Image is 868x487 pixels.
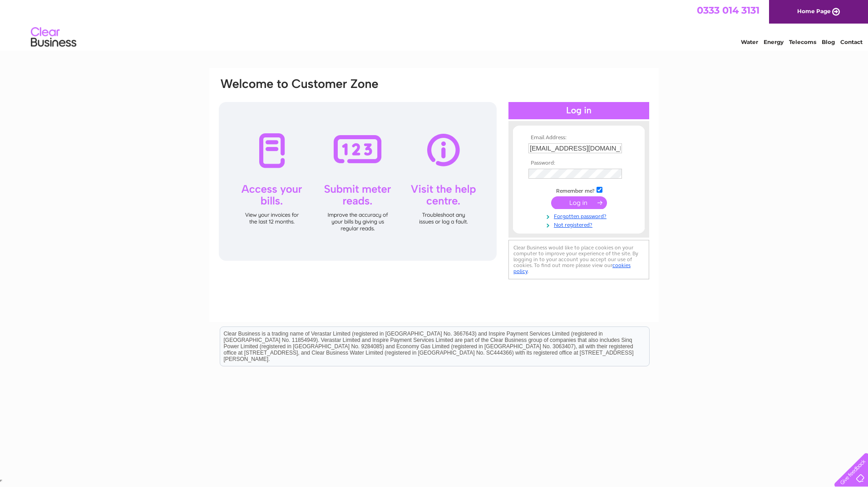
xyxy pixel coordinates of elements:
a: Forgotten password? [528,211,631,220]
img: logo.png [30,24,77,51]
a: Not registered? [528,220,631,229]
th: Password: [526,160,631,166]
a: 0333 014 3131 [697,5,759,16]
td: Remember me? [526,185,631,195]
a: Energy [764,39,784,45]
input: Submit [551,196,607,209]
th: Email Address: [526,135,631,141]
a: cookies policy [513,262,631,274]
a: Water [741,39,758,45]
div: Clear Business is a trading name of Verastar Limited (registered in [GEOGRAPHIC_DATA] No. 3667643... [220,5,649,44]
a: Telecoms [789,39,816,45]
div: Clear Business would like to place cookies on your computer to improve your experience of the sit... [508,240,649,279]
a: Contact [840,39,863,45]
a: Blog [822,39,835,45]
